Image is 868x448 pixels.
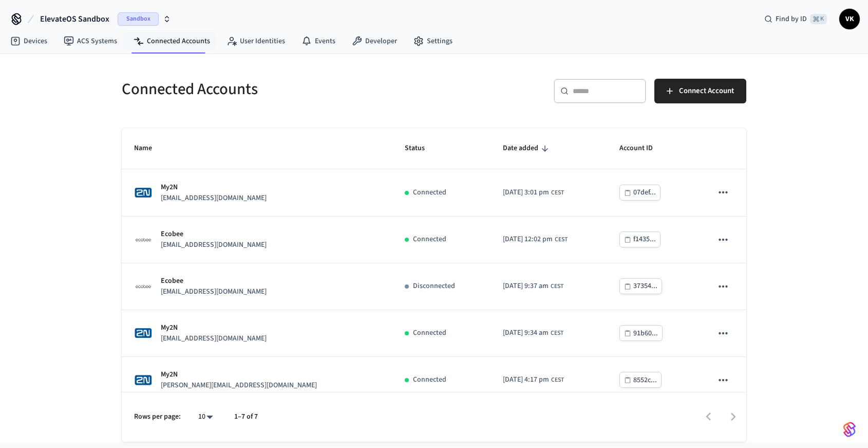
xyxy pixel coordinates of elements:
[503,187,564,198] div: Europe/Warsaw
[619,325,663,341] button: 91b60...
[134,184,153,202] img: 2N Logo, Square
[40,13,109,25] span: ElevateOS Sandbox
[161,276,267,286] p: Ecobee
[413,281,455,292] p: Disconnected
[633,186,656,199] div: 07def...
[134,371,153,389] img: 2N Logo, Square
[134,324,153,342] img: 2N Logo, Square
[161,193,267,204] p: [EMAIL_ADDRESS][DOMAIN_NAME]
[843,421,856,438] img: SeamLogoGradient.69752ec5.svg
[503,140,552,156] span: Date added
[161,380,317,391] p: [PERSON_NAME][EMAIL_ADDRESS][DOMAIN_NAME]
[161,369,317,380] p: My2N
[413,234,446,245] p: Connected
[503,374,564,385] div: Europe/Warsaw
[2,32,55,50] a: Devices
[633,327,658,340] div: 91b60...
[619,372,662,388] button: 8552c...
[161,286,267,297] p: [EMAIL_ADDRESS][DOMAIN_NAME]
[122,79,428,100] h5: Connected Accounts
[218,32,293,50] a: User Identities
[551,375,564,385] span: CEST
[413,328,446,338] p: Connected
[555,235,568,244] span: CEST
[344,32,405,50] a: Developer
[134,277,153,296] img: ecobee_logo_square
[619,278,662,294] button: 37354...
[161,182,267,193] p: My2N
[55,32,125,50] a: ACS Systems
[413,374,446,385] p: Connected
[503,281,549,292] span: [DATE] 9:37 am
[551,282,563,291] span: CEST
[551,329,563,338] span: CEST
[810,14,827,24] span: ⌘ K
[839,9,860,29] button: VK
[679,84,734,98] span: Connect Account
[633,233,656,246] div: f1435...
[134,140,165,156] span: Name
[134,411,181,422] p: Rows per page:
[503,374,549,385] span: [DATE] 4:17 pm
[293,32,344,50] a: Events
[619,185,661,201] button: 07def...
[161,333,267,344] p: [EMAIL_ADDRESS][DOMAIN_NAME]
[503,187,549,198] span: [DATE] 3:01 pm
[503,328,563,338] div: Europe/Warsaw
[161,240,267,250] p: [EMAIL_ADDRESS][DOMAIN_NAME]
[234,411,258,422] p: 1–7 of 7
[161,229,267,240] p: Ecobee
[633,280,657,293] div: 37354...
[125,32,218,50] a: Connected Accounts
[503,328,549,338] span: [DATE] 9:34 am
[413,187,446,198] p: Connected
[503,234,568,245] div: Europe/Warsaw
[193,409,218,424] div: 10
[654,79,746,103] button: Connect Account
[633,374,657,387] div: 8552c...
[619,231,661,247] button: f1435...
[756,10,835,28] div: Find by ID⌘ K
[161,322,267,333] p: My2N
[840,10,859,28] span: VK
[619,140,666,156] span: Account ID
[776,14,807,24] span: Find by ID
[405,140,438,156] span: Status
[405,32,461,50] a: Settings
[118,12,159,26] span: Sandbox
[551,188,564,198] span: CEST
[503,281,563,292] div: Europe/Warsaw
[503,234,553,245] span: [DATE] 12:02 pm
[134,230,153,249] img: ecobee_logo_square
